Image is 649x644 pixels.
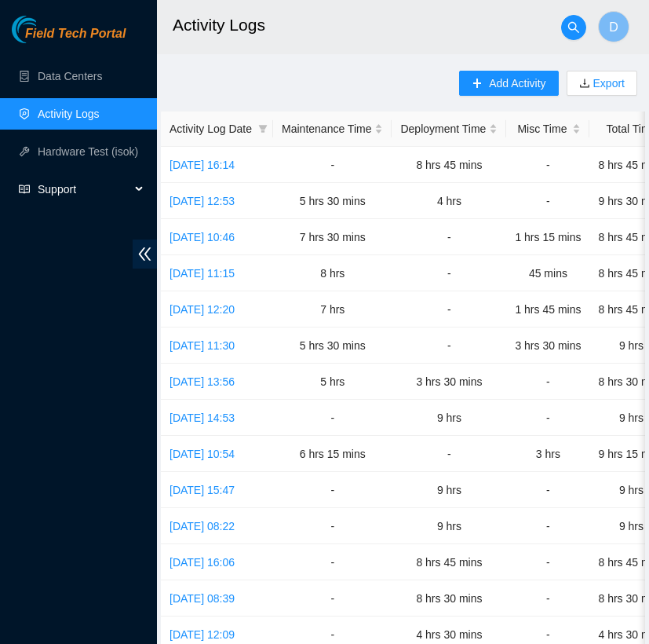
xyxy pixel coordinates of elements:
[273,400,392,436] td: -
[506,219,589,255] td: 1 hrs 15 mins
[170,339,235,352] a: [DATE] 11:30
[38,145,138,158] a: Hardware Test (isok)
[273,364,392,400] td: 5 hrs
[567,71,637,96] button: downloadExport
[472,78,483,90] span: plus
[170,303,235,316] a: [DATE] 12:20
[392,255,506,291] td: -
[392,327,506,364] td: -
[392,508,506,544] td: 9 hrs
[170,375,235,388] a: [DATE] 13:56
[12,28,126,49] a: Akamai TechnologiesField Tech Portal
[506,436,589,472] td: 3 hrs
[273,255,392,291] td: 8 hrs
[273,327,392,364] td: 5 hrs 30 mins
[392,544,506,580] td: 8 hrs 45 mins
[273,544,392,580] td: -
[170,267,235,280] a: [DATE] 11:15
[392,183,506,219] td: 4 hrs
[19,184,30,195] span: read
[506,580,589,617] td: -
[598,11,629,42] button: D
[133,240,157,269] span: double-left
[392,472,506,508] td: 9 hrs
[392,219,506,255] td: -
[170,484,235,496] a: [DATE] 15:47
[506,472,589,508] td: -
[579,78,590,90] span: download
[506,183,589,219] td: -
[12,16,79,43] img: Akamai Technologies
[506,364,589,400] td: -
[273,580,392,617] td: -
[170,592,235,605] a: [DATE] 08:39
[392,291,506,327] td: -
[273,436,392,472] td: 6 hrs 15 mins
[392,147,506,183] td: 8 hrs 45 mins
[258,124,268,134] span: filter
[392,580,506,617] td: 8 hrs 30 mins
[38,108,100,120] a: Activity Logs
[273,183,392,219] td: 5 hrs 30 mins
[459,71,558,96] button: plusAdd Activity
[392,364,506,400] td: 3 hrs 30 mins
[506,400,589,436] td: -
[170,195,235,207] a: [DATE] 12:53
[506,291,589,327] td: 1 hrs 45 mins
[170,520,235,532] a: [DATE] 08:22
[170,628,235,641] a: [DATE] 12:09
[170,556,235,569] a: [DATE] 16:06
[489,75,545,92] span: Add Activity
[506,544,589,580] td: -
[25,27,126,42] span: Field Tech Portal
[38,70,102,82] a: Data Centers
[170,120,252,137] span: Activity Log Date
[273,508,392,544] td: -
[170,231,235,243] a: [DATE] 10:46
[506,255,589,291] td: 45 mins
[273,291,392,327] td: 7 hrs
[38,174,130,205] span: Support
[273,147,392,183] td: -
[506,508,589,544] td: -
[506,147,589,183] td: -
[170,448,235,460] a: [DATE] 10:54
[170,412,235,424] a: [DATE] 14:53
[255,117,271,141] span: filter
[609,17,618,37] span: D
[562,21,585,34] span: search
[506,327,589,364] td: 3 hrs 30 mins
[590,77,625,90] a: Export
[561,15,586,40] button: search
[273,219,392,255] td: 7 hrs 30 mins
[392,400,506,436] td: 9 hrs
[170,159,235,171] a: [DATE] 16:14
[273,472,392,508] td: -
[392,436,506,472] td: -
